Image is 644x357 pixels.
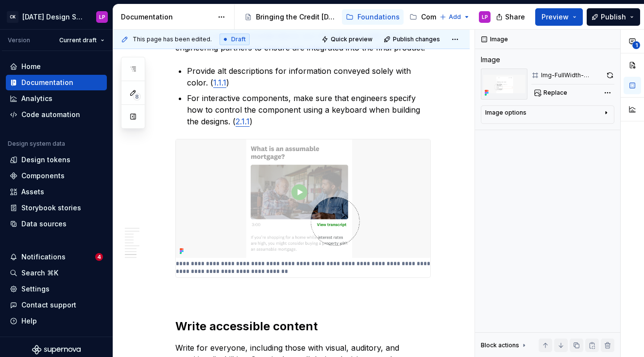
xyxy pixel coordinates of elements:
[21,155,70,165] div: Design tokens
[32,345,81,355] svg: Supernova Logo
[8,140,65,148] div: Design system data
[601,12,626,22] span: Publish
[485,109,526,117] div: Image options
[393,35,440,43] span: Publish changes
[187,92,431,127] p: For interactive components, make sure that engineers specify how to control the component using a...
[21,203,81,213] div: Storybook stories
[6,168,107,184] a: Components
[21,171,65,181] div: Components
[59,36,97,44] span: Current draft
[6,313,107,329] button: Help
[481,55,500,65] div: Image
[482,13,488,21] div: LP
[342,9,404,25] a: Foundations
[231,35,246,43] span: Draft
[99,13,105,21] div: LP
[632,41,640,49] span: 1
[331,35,373,43] span: Quick preview
[449,13,461,21] span: Add
[543,89,567,97] span: Replace
[587,8,640,26] button: Publish
[485,109,610,120] button: Image options
[6,281,107,297] a: Settings
[381,33,444,46] button: Publish changes
[6,297,107,313] button: Contact support
[256,12,336,22] div: Bringing the Credit [DATE] brand to life across products
[240,9,340,25] a: Bringing the Credit [DATE] brand to life across products
[121,12,213,22] div: Documentation
[21,94,52,103] div: Analytics
[535,8,583,26] button: Preview
[21,252,66,262] div: Notifications
[22,12,85,22] div: [DATE] Design System
[236,117,250,126] a: 2.1.1
[6,200,107,216] a: Storybook stories
[7,11,18,23] div: CK
[6,184,107,200] a: Assets
[55,34,109,47] button: Current draft
[8,36,30,44] div: Version
[481,341,519,349] div: Block actions
[406,9,468,25] a: Components
[133,35,212,43] span: This page has been edited.
[481,339,528,352] div: Block actions
[437,10,473,24] button: Add
[319,33,377,46] button: Quick preview
[95,253,103,261] span: 4
[21,268,58,278] div: Search ⌘K
[176,139,430,258] img: 46abf0c2-78e3-4dbb-9d49-67d500855f2e.png
[542,12,569,22] span: Preview
[21,300,76,310] div: Contact support
[491,8,531,26] button: Share
[21,78,73,87] div: Documentation
[133,93,141,101] span: 8
[6,59,107,74] a: Home
[6,107,107,122] a: Code automation
[213,78,226,87] a: 1.1.1
[6,216,107,232] a: Data sources
[481,68,527,100] img: 48fbd1d3-5c5c-4e66-8a27-fdafb157bb0b.png
[21,316,37,326] div: Help
[21,62,41,71] div: Home
[505,12,525,22] span: Share
[21,284,50,294] div: Settings
[6,75,107,90] a: Documentation
[21,110,80,119] div: Code automation
[240,7,435,27] div: Page tree
[421,12,464,22] div: Components
[6,265,107,281] button: Search ⌘K
[21,187,44,197] div: Assets
[531,86,572,100] button: Replace
[6,91,107,106] a: Analytics
[357,12,400,22] div: Foundations
[541,71,603,79] div: Img-FullWidth-DontOnlyUseColor
[187,65,431,88] p: Provide alt descriptions for information conveyed solely with color. ( )
[6,152,107,168] a: Design tokens
[6,249,107,265] button: Notifications4
[21,219,67,229] div: Data sources
[2,6,111,27] button: CK[DATE] Design SystemLP
[175,319,431,334] h2: Write accessible content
